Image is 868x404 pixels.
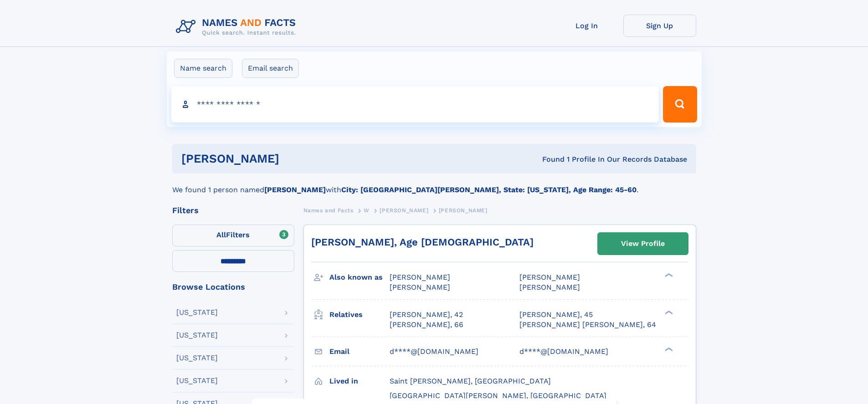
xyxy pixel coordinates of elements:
a: View Profile [598,233,688,255]
div: [US_STATE] [176,354,218,362]
a: [PERSON_NAME], 45 [519,310,593,320]
h3: Lived in [329,373,390,389]
span: All [216,230,226,239]
div: [US_STATE] [176,332,218,339]
h1: [PERSON_NAME] [181,153,411,164]
label: Filters [172,225,294,246]
b: City: [GEOGRAPHIC_DATA][PERSON_NAME], State: [US_STATE], Age Range: 45-60 [341,185,637,194]
div: ❯ [663,272,673,278]
img: Logo Names and Facts [172,15,303,39]
span: [PERSON_NAME] [390,283,450,291]
a: Names and Facts [303,205,354,216]
label: Email search [242,59,299,78]
b: [PERSON_NAME] [264,185,326,194]
a: Sign Up [623,15,696,37]
div: [US_STATE] [176,309,218,316]
a: [PERSON_NAME], 66 [390,320,463,330]
a: Log In [550,15,623,37]
label: Name search [174,59,232,78]
a: [PERSON_NAME], Age [DEMOGRAPHIC_DATA] [311,236,534,248]
a: W [364,205,370,216]
h3: Relatives [329,307,390,322]
div: ❯ [663,346,673,352]
h3: Also known as [329,270,390,285]
div: Found 1 Profile In Our Records Database [411,154,687,164]
input: search input [171,86,659,123]
span: [PERSON_NAME] [519,273,580,281]
div: We found 1 person named with . [172,174,696,195]
div: Filters [172,206,294,215]
span: [PERSON_NAME] [380,207,428,214]
h3: Email [329,344,390,359]
span: W [364,207,370,214]
a: [PERSON_NAME] [PERSON_NAME], 64 [519,320,656,330]
a: [PERSON_NAME], 42 [390,310,463,320]
a: [PERSON_NAME] [380,205,428,216]
span: [PERSON_NAME] [519,283,580,291]
button: Search Button [663,86,697,123]
span: [PERSON_NAME] [439,207,488,214]
div: View Profile [621,233,665,254]
span: [PERSON_NAME] [390,273,450,281]
span: [GEOGRAPHIC_DATA][PERSON_NAME], [GEOGRAPHIC_DATA] [390,391,606,400]
span: Saint [PERSON_NAME], [GEOGRAPHIC_DATA] [390,377,551,385]
div: Browse Locations [172,283,294,291]
div: [US_STATE] [176,377,218,384]
div: ❯ [663,309,673,315]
